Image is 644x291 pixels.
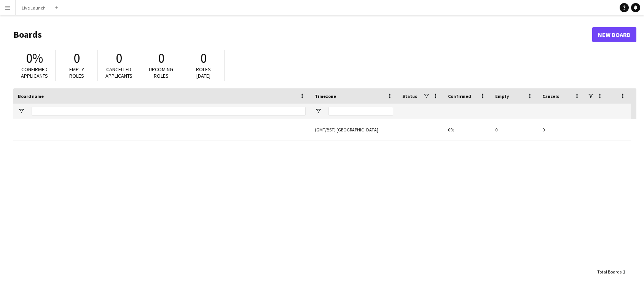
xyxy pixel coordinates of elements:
[315,108,322,115] button: Open Filter Menu
[73,50,80,67] span: 0
[328,107,393,116] input: Timezone Filter Input
[402,93,417,99] span: Status
[26,50,43,67] span: 0%
[597,264,625,279] div: :
[200,50,207,67] span: 0
[448,93,471,99] span: Confirmed
[443,119,491,140] div: 0%
[105,66,132,79] span: Cancelled applicants
[491,119,538,140] div: 0
[538,119,585,140] div: 0
[597,269,622,275] span: Total Boards
[315,93,336,99] span: Timezone
[18,108,25,115] button: Open Filter Menu
[32,107,306,116] input: Board name Filter Input
[542,93,559,99] span: Cancels
[149,66,173,79] span: Upcoming roles
[310,119,398,140] div: (GMT/BST) [GEOGRAPHIC_DATA]
[623,269,625,275] span: 1
[16,0,52,15] button: Live Launch
[196,66,211,79] span: Roles [DATE]
[69,66,84,79] span: Empty roles
[495,93,509,99] span: Empty
[592,27,636,42] a: New Board
[158,50,164,67] span: 0
[13,29,592,40] h1: Boards
[116,50,122,67] span: 0
[18,93,44,99] span: Board name
[21,66,48,79] span: Confirmed applicants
